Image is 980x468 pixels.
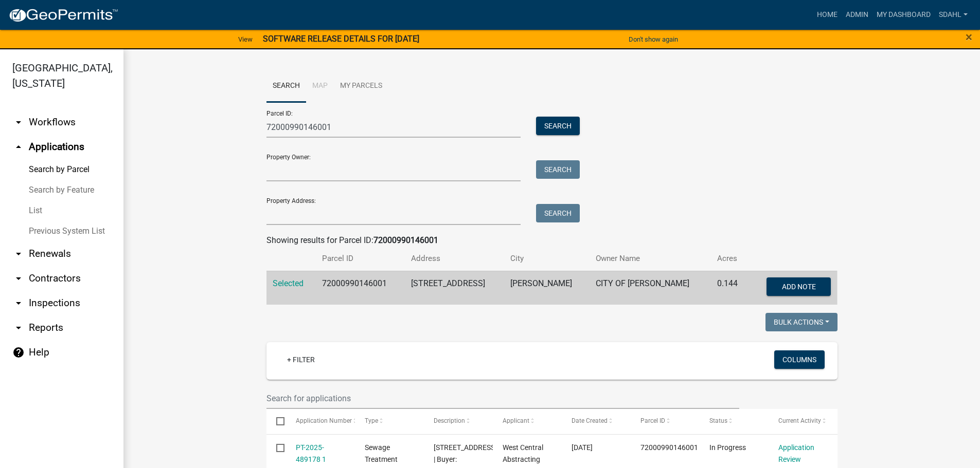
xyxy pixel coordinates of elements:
button: Add Note [767,277,831,296]
a: Search [266,70,306,103]
i: arrow_drop_up [12,141,25,153]
span: Description [434,417,465,424]
a: Home [813,5,842,25]
button: Don't show again [625,31,682,48]
th: Acres [711,247,749,271]
i: arrow_drop_down [12,322,25,334]
span: 72000990146001 [640,443,698,452]
datatable-header-cell: Status [700,409,769,434]
button: Search [536,160,580,179]
input: Search for applications [266,388,740,409]
span: Date Created [572,417,608,424]
button: Search [536,117,580,135]
i: arrow_drop_down [12,272,25,285]
i: arrow_drop_down [12,297,25,309]
a: + Filter [279,350,323,369]
span: Current Activity [778,417,821,424]
strong: SOFTWARE RELEASE DETAILS FOR [DATE] [263,34,419,44]
i: arrow_drop_down [12,116,25,128]
th: Parcel ID [316,247,405,271]
datatable-header-cell: Applicant [493,409,562,434]
datatable-header-cell: Date Created [562,409,631,434]
a: My Dashboard [872,5,935,25]
span: Application Number [296,417,352,424]
span: Type [365,417,378,424]
td: CITY OF [PERSON_NAME] [590,271,711,305]
th: City [504,247,590,271]
a: Admin [842,5,872,25]
span: × [966,30,972,44]
button: Columns [774,350,825,369]
a: My Parcels [334,70,388,103]
span: Add Note [782,282,816,290]
a: sdahl [935,5,972,25]
td: 72000990146001 [316,271,405,305]
th: Owner Name [590,247,711,271]
span: In Progress [709,443,746,452]
span: Parcel ID [640,417,665,424]
button: Close [966,31,972,43]
datatable-header-cell: Current Activity [769,409,838,434]
strong: 72000990146001 [373,235,438,245]
td: [STREET_ADDRESS] [405,271,504,305]
i: help [12,346,25,359]
span: 10/07/2025 [572,443,593,452]
i: arrow_drop_down [12,248,25,260]
datatable-header-cell: Description [424,409,493,434]
datatable-header-cell: Type [355,409,424,434]
th: Address [405,247,504,271]
datatable-header-cell: Application Number [286,409,355,434]
td: [PERSON_NAME] [504,271,590,305]
span: Status [709,417,727,424]
span: West Central Abstracting [503,443,543,463]
datatable-header-cell: Select [266,409,286,434]
a: Selected [273,278,304,288]
a: View [234,31,257,48]
td: 0.144 [711,271,749,305]
button: Search [536,204,580,222]
span: Applicant [503,417,529,424]
a: Application Review [778,443,814,463]
datatable-header-cell: Parcel ID [631,409,700,434]
button: Bulk Actions [765,313,838,331]
div: Showing results for Parcel ID: [266,234,838,247]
